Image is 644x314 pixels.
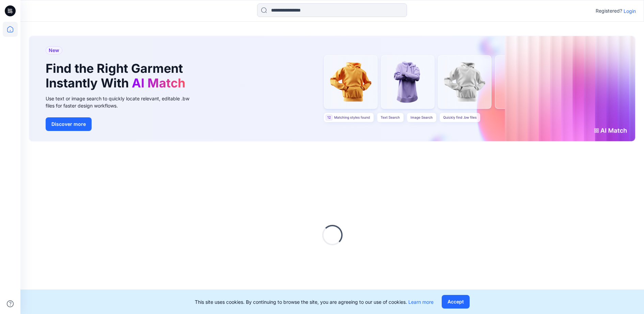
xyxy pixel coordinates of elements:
h1: Find the Right Garment Instantly With [46,61,189,90]
p: Login [624,7,636,15]
div: Use text or image search to quickly locate relevant, editable .bw files for faster design workflows. [46,95,199,109]
a: Learn more [408,299,434,305]
button: Discover more [46,117,92,131]
span: AI Match [132,76,185,90]
span: New [49,46,59,54]
p: This site uses cookies. By continuing to browse the site, you are agreeing to our use of cookies. [195,298,434,305]
p: Registered? [596,7,622,15]
button: Accept [442,295,470,309]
